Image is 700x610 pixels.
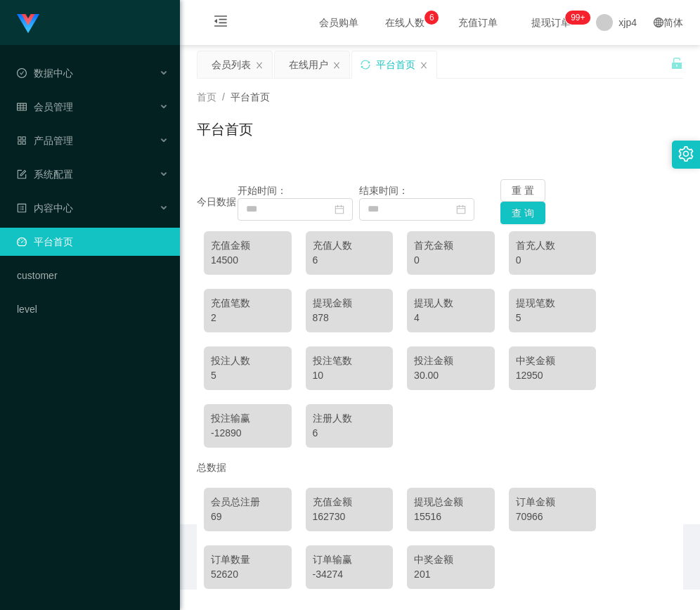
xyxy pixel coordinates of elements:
[516,368,590,383] div: 12950
[211,296,285,311] div: 充值笔数
[313,411,387,426] div: 注册人数
[313,567,387,582] div: -34274
[516,495,590,510] div: 订单金额
[222,91,225,103] span: /
[565,11,590,25] sup: 239
[429,11,434,25] p: 6
[359,185,408,196] span: 结束时间：
[17,14,39,34] img: logo.9652507e.png
[313,495,387,510] div: 充值金额
[313,426,387,441] div: 6
[289,51,328,78] div: 在线用户
[17,102,27,112] i: 图标: table
[670,57,683,70] i: 图标: unlock
[378,18,432,27] span: 在线人数
[17,202,73,214] span: 内容中心
[17,67,73,79] span: 数据中心
[313,253,387,268] div: 6
[197,195,238,209] div: 今日数据
[238,185,287,196] span: 开始时间：
[197,1,245,46] i: 图标: menu-fold
[376,51,415,78] div: 平台首页
[313,296,387,311] div: 提现金额
[211,567,285,582] div: 52620
[211,311,285,325] div: 2
[313,552,387,567] div: 订单输赢
[197,91,216,103] span: 首页
[211,426,285,441] div: -12890
[361,60,370,70] i: 图标: sync
[516,296,590,311] div: 提现笔数
[17,261,169,290] a: customer
[197,119,253,140] h1: 平台首页
[678,146,694,162] i: 图标: setting
[516,238,590,253] div: 首充人数
[414,311,488,325] div: 4
[211,253,285,268] div: 14500
[414,238,488,253] div: 首充金额
[231,91,270,103] span: 平台首页
[255,61,264,70] i: 图标: close
[313,368,387,383] div: 10
[414,353,488,368] div: 投注金额
[211,411,285,426] div: 投注输赢
[516,510,590,524] div: 70966
[197,455,683,481] div: 总数据
[420,61,428,70] i: 图标: close
[17,228,169,256] a: 图标: dashboard平台首页
[516,353,590,368] div: 中奖金额
[313,353,387,368] div: 投注笔数
[17,295,169,323] a: level
[17,136,27,145] i: 图标: appstore-o
[211,368,285,383] div: 5
[414,567,488,582] div: 201
[414,253,488,268] div: 0
[191,558,689,573] div: 2021
[211,552,285,567] div: 订单数量
[313,311,387,325] div: 878
[313,510,387,524] div: 162730
[414,510,488,524] div: 15516
[211,495,285,510] div: 会员总注册
[516,311,590,325] div: 5
[414,552,488,567] div: 中奖金额
[414,495,488,510] div: 提现总金额
[424,11,439,25] sup: 6
[17,101,73,112] span: 会员管理
[212,51,251,78] div: 会员列表
[654,18,663,27] i: 图标: global
[516,253,590,268] div: 0
[17,68,27,78] i: 图标: check-circle-o
[313,238,387,253] div: 充值人数
[211,353,285,368] div: 投注人数
[456,205,466,214] i: 图标: calendar
[414,368,488,383] div: 30.00
[500,179,545,202] button: 重 置
[17,203,27,213] i: 图标: profile
[17,169,27,179] i: 图标: form
[211,510,285,524] div: 69
[335,205,344,214] i: 图标: calendar
[17,169,73,180] span: 系统配置
[414,296,488,311] div: 提现人数
[332,61,341,70] i: 图标: close
[211,238,285,253] div: 充值金额
[17,135,73,146] span: 产品管理
[500,202,545,224] button: 查 询
[524,18,578,27] span: 提现订单
[451,18,505,27] span: 充值订单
